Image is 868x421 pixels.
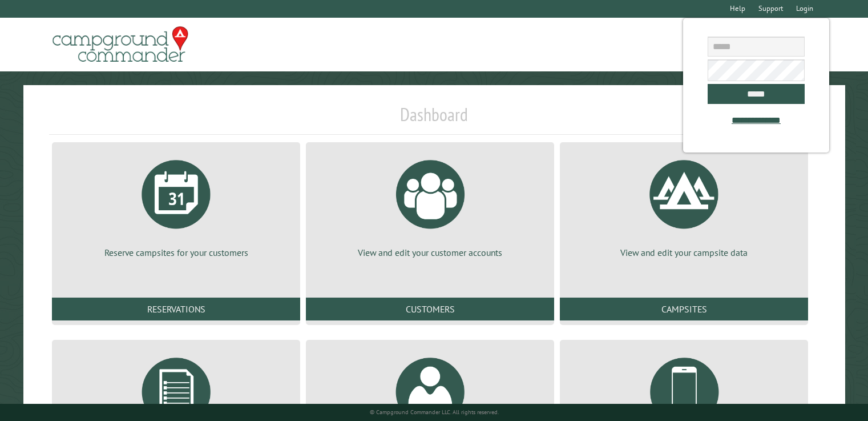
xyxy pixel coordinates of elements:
[320,246,540,259] p: View and edit your customer accounts
[306,298,554,320] a: Customers
[574,246,794,259] p: View and edit your campsite data
[52,298,300,320] a: Reservations
[66,151,286,259] a: Reserve campsites for your customers
[49,103,819,135] h1: Dashboard
[370,408,499,416] small: © Campground Commander LLC. All rights reserved.
[320,151,540,259] a: View and edit your customer accounts
[66,246,286,259] p: Reserve campsites for your customers
[49,22,192,67] img: Campground Commander
[574,151,794,259] a: View and edit your campsite data
[560,298,808,320] a: Campsites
